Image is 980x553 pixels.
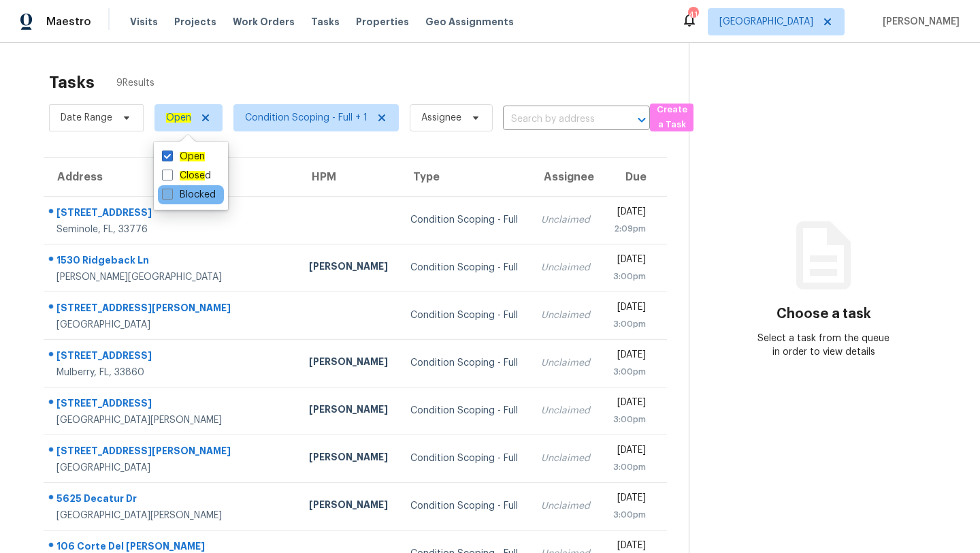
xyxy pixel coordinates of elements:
ah_el_jm_1744035635894: Close [180,171,205,180]
span: [GEOGRAPHIC_DATA] [719,15,813,29]
span: Projects [174,15,216,29]
div: [STREET_ADDRESS][PERSON_NAME] [56,444,287,461]
div: [PERSON_NAME] [309,450,389,467]
div: [STREET_ADDRESS] [56,206,287,223]
th: HPM [298,158,399,196]
button: Open [632,110,651,129]
span: Condition Scoping - Full + 1 [245,111,367,125]
div: Condition Scoping - Full [410,261,519,274]
div: [PERSON_NAME][GEOGRAPHIC_DATA] [56,270,287,284]
div: [DATE] [612,443,646,460]
span: Tasks [311,17,340,27]
div: 3:00pm [612,508,646,522]
div: 2:09pm [612,222,646,236]
div: [GEOGRAPHIC_DATA][PERSON_NAME] [56,509,287,522]
div: Unclaimed [541,261,591,274]
label: Blocked [162,188,216,202]
div: [DATE] [612,300,646,317]
th: Type [399,158,530,196]
div: Unclaimed [541,452,591,465]
button: Create a Task [650,104,693,131]
div: 3:00pm [612,317,646,331]
ah_el_jm_1744035306855: Open [166,113,191,123]
span: [PERSON_NAME] [877,15,960,29]
span: Properties [356,15,409,29]
div: Unclaimed [541,213,591,227]
div: [PERSON_NAME] [309,498,389,515]
div: [GEOGRAPHIC_DATA] [56,461,287,475]
th: Address [44,158,298,196]
div: [DATE] [612,491,646,508]
input: Search by address [503,109,612,130]
ah_el_jm_1744035306855: Open [180,152,205,161]
div: Unclaimed [541,309,591,322]
div: Seminole, FL, 33776 [56,223,287,236]
div: Select a task from the queue in order to view details [757,332,892,359]
div: [PERSON_NAME] [309,402,389,420]
div: [DATE] [612,396,646,413]
span: Date Range [61,111,112,125]
div: Condition Scoping - Full [410,309,519,322]
label: d [162,169,211,183]
div: 5625 Decatur Dr [56,492,287,509]
h3: Choose a task [777,307,871,321]
div: [DATE] [612,253,646,270]
div: [PERSON_NAME] [309,259,389,276]
div: Condition Scoping - Full [410,499,519,513]
div: Unclaimed [541,356,591,370]
div: [DATE] [612,205,646,222]
div: 3:00pm [612,270,646,283]
div: 3:00pm [612,413,646,426]
h2: Tasks [49,76,95,89]
div: [GEOGRAPHIC_DATA][PERSON_NAME] [56,413,287,427]
div: 41 [688,8,698,22]
span: Assignee [421,111,461,125]
span: Visits [130,15,158,29]
th: Due [602,158,667,196]
div: Mulberry, FL, 33860 [56,366,287,379]
div: Condition Scoping - Full [410,452,519,465]
div: 3:00pm [612,460,646,474]
span: Maestro [46,15,91,29]
div: [GEOGRAPHIC_DATA] [56,318,287,332]
div: [STREET_ADDRESS][PERSON_NAME] [56,301,287,318]
span: Work Orders [233,15,295,29]
div: [STREET_ADDRESS] [56,349,287,366]
div: 3:00pm [612,365,646,379]
div: Unclaimed [541,499,591,513]
span: 9 Results [116,76,154,90]
div: Condition Scoping - Full [410,356,519,370]
div: Condition Scoping - Full [410,213,519,227]
div: 1530 Ridgeback Ln [56,253,287,270]
span: Create a Task [657,102,687,133]
div: Condition Scoping - Full [410,404,519,417]
th: Assignee [530,158,602,196]
div: [DATE] [612,348,646,365]
div: [STREET_ADDRESS] [56,396,287,413]
span: Geo Assignments [425,15,514,29]
div: Unclaimed [541,404,591,417]
div: [PERSON_NAME] [309,355,389,372]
